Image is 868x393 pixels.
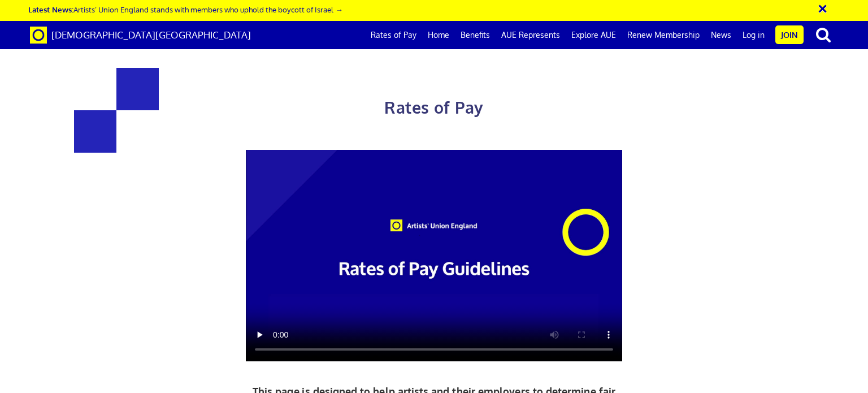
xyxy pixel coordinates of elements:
a: AUE Represents [496,21,566,49]
a: Explore AUE [566,21,622,49]
a: Rates of Pay [365,21,422,49]
a: Brand [DEMOGRAPHIC_DATA][GEOGRAPHIC_DATA] [21,21,259,49]
a: Home [422,21,455,49]
a: Renew Membership [622,21,705,49]
strong: Latest News: [28,5,73,14]
button: search [806,23,841,46]
span: Rates of Pay [384,97,483,118]
a: Log in [737,21,770,49]
a: Benefits [455,21,496,49]
a: News [705,21,737,49]
a: Latest News:Artists’ Union England stands with members who uphold the boycott of Israel → [28,5,342,14]
span: [DEMOGRAPHIC_DATA][GEOGRAPHIC_DATA] [51,29,251,41]
a: Join [775,25,804,44]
